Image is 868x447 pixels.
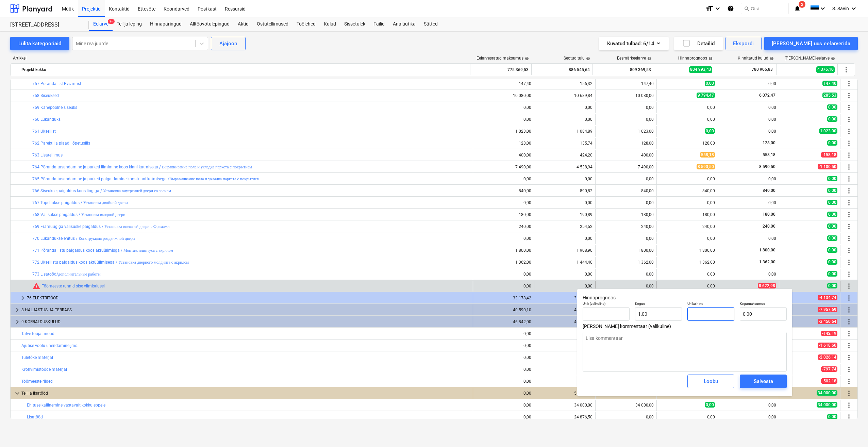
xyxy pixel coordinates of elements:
[758,283,776,288] span: 8 622,98
[598,105,654,110] div: 0,00
[537,153,592,158] div: 424,20
[845,270,853,278] span: Rohkem tegevusi
[689,66,712,73] span: 804 993,43
[822,81,837,86] span: 147,40
[598,284,654,288] div: 0,00
[537,343,592,348] div: 0,00
[635,301,682,307] p: Kogus
[687,375,734,388] button: Loobu
[537,248,592,253] div: 1 908,90
[845,377,853,385] span: Rohkem tegevusi
[18,39,61,48] div: Lülita kategooriaid
[818,354,837,360] span: -2 026,14
[537,272,592,277] div: 0,00
[721,117,776,122] div: 0,00
[697,164,715,169] span: 8 590,50
[537,129,592,134] div: 1 084,89
[821,152,837,158] span: -158,18
[32,248,173,253] a: 771 Põrandaliistu paigaldus koos akrüülimisga / Монтаж плинтуса с акрилом
[598,224,654,229] div: 240,00
[476,284,531,288] div: 0,00
[845,199,853,207] span: Rohkem tegevusi
[827,104,837,110] span: 0,00
[599,37,669,50] button: Kuvatud tulbad:6/14
[27,403,105,408] a: Ehituse kallinemine vastavalt kokkuleppele
[733,39,754,48] div: Ekspordi
[32,117,61,122] a: 760 Lükanduks
[819,128,837,134] span: 1 023,00
[21,367,67,372] a: Krohvimistööde materjal
[27,415,43,419] a: Lisatööd
[598,248,654,253] div: 1 800,00
[598,272,654,277] div: 0,00
[537,212,592,217] div: 190,89
[705,402,715,408] span: 0,00
[707,200,715,205] div: 0,00
[821,366,837,372] span: -797,74
[845,92,853,100] span: Rohkem tegevusi
[476,224,531,229] div: 240,00
[845,234,853,243] span: Rohkem tegevusi
[850,4,858,13] i: keyboard_arrow_down
[827,140,837,146] span: 0,00
[754,377,773,386] div: Salvesta
[10,21,81,29] div: [STREET_ADDRESS]
[537,308,592,312] div: 43 045,80
[827,200,837,205] span: 0,00
[293,17,320,31] a: Töölehed
[340,17,369,31] a: Sissetulek
[596,64,651,75] div: 809 369,53
[21,316,470,327] div: 9 KORRALDUSKULUD
[827,223,837,229] span: 0,00
[476,212,531,217] div: 180,00
[785,56,835,61] div: [PERSON_NAME]-eelarve
[845,211,853,219] span: Rohkem tegevusi
[186,17,234,31] a: Alltöövõtulepingud
[420,17,442,31] a: Sätted
[89,17,113,31] a: Eelarve9+
[845,151,853,159] span: Rohkem tegevusi
[707,177,715,181] div: 0,00
[830,56,835,61] span: help
[845,175,853,183] span: Rohkem tegevusi
[845,318,853,326] span: Rohkem tegevusi
[32,165,252,169] a: 764 Põranda tasandamine ja parketi liimimine koos kinni katmisega / Выравнивание пола и укладка п...
[707,415,715,419] div: 0,00
[762,224,776,229] span: 240,00
[845,103,853,112] span: Rohkem tegevusi
[234,17,253,31] a: Aktid
[219,39,237,48] div: Ajajoon
[598,141,654,146] div: 128,00
[721,415,776,419] div: 0,00
[598,117,654,122] div: 0,00
[537,260,592,265] div: 1 444,40
[705,81,715,86] span: 0,00
[845,294,853,302] span: Rohkem tegevusi
[827,283,837,288] span: 0,00
[320,17,340,31] a: Kulud
[845,365,853,374] span: Rohkem tegevusi
[32,260,189,265] a: 772 Ukseliistu paigaldus koos akrüülimisega / Установка дверного молдинга с акрилом
[740,375,787,388] button: Salvesta
[32,188,171,193] a: 766 Siseukse paigaldus koos lingiga / Установка внутренней двери со звеном
[827,235,837,241] span: 0,00
[369,17,389,31] div: Failid
[10,56,471,61] div: Artikkel
[32,282,40,290] span: Seotud kulud ületavad prognoosi
[476,177,531,181] div: 0,00
[32,153,63,158] a: 763 LIsatellimus
[476,379,531,384] div: 0,00
[758,93,776,98] span: 6 072,47
[674,37,723,50] button: Detailid
[32,212,125,217] a: 768 Välisukse paigaldus / Установка входной двери
[705,4,714,13] i: format_size
[721,403,776,408] div: 0,00
[537,319,592,324] div: 49 675,94
[762,212,776,217] span: 180,00
[758,248,776,252] span: 1 800,00
[537,355,592,360] div: 0,00
[617,56,651,61] div: Eesmärkeelarve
